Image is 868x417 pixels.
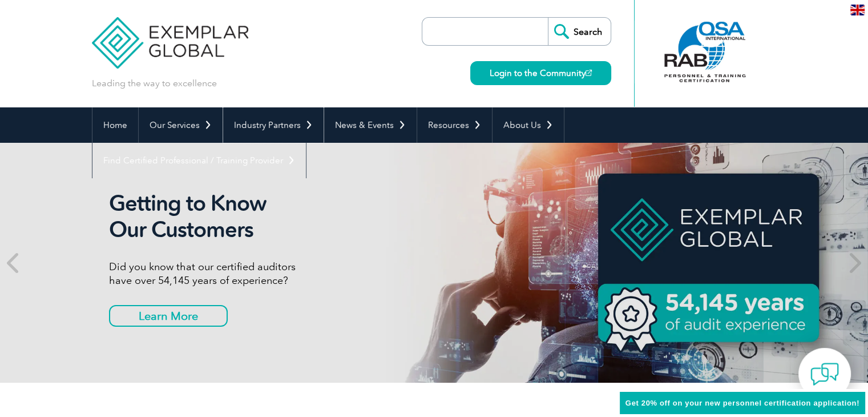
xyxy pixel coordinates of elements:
img: open_square.png [586,70,592,76]
a: Our Services [139,107,223,143]
a: Resources [417,107,492,143]
span: Get 20% off on your new personnel certification application! [625,399,859,407]
a: About Us [492,107,564,143]
input: Search [548,18,611,45]
img: contact-chat.png [810,360,839,388]
a: Industry Partners [223,107,324,143]
a: Find Certified Professional / Training Provider [92,143,306,178]
a: News & Events [324,107,417,143]
p: Did you know that our certified auditors have over 54,145 years of experience? [109,260,537,287]
h2: Getting to Know Our Customers [109,190,537,243]
a: Home [92,107,138,143]
a: Login to the Community [470,61,611,85]
p: Leading the way to excellence [92,77,217,90]
img: en [850,5,865,15]
a: Learn More [109,305,228,327]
